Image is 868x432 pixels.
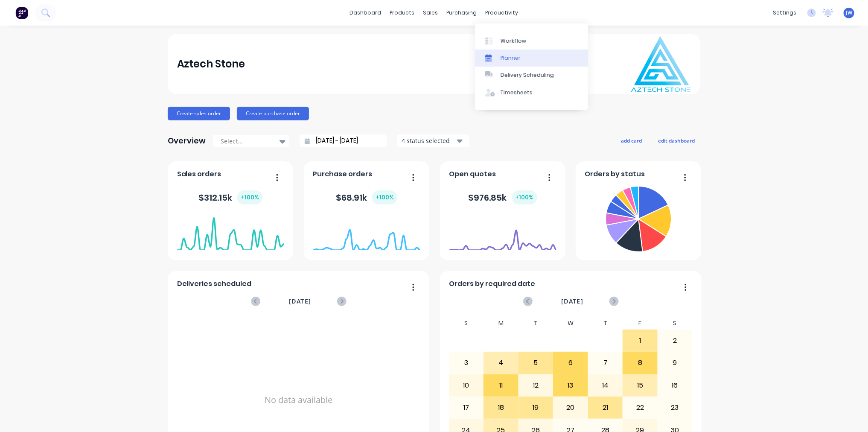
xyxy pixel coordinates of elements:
div: $ 312.15k [198,190,262,204]
div: Workflow [501,37,526,45]
div: T [518,317,553,330]
div: 8 [623,352,657,374]
div: 19 [519,397,553,418]
a: dashboard [346,6,386,19]
div: 15 [623,375,657,396]
div: 23 [658,397,692,418]
div: 6 [553,352,588,374]
button: 4 status selected [397,134,469,147]
div: 21 [588,397,623,418]
div: 3 [449,352,484,374]
div: 17 [449,397,484,418]
div: $ 68.91k [336,190,397,204]
img: Aztech Stone [631,36,691,92]
div: sales [419,6,443,19]
div: 22 [623,397,657,418]
div: $ 976.85k [469,190,537,204]
div: products [386,6,419,19]
div: Overview [168,132,206,149]
div: 16 [658,375,692,396]
div: Planner [501,54,521,62]
div: productivity [481,6,523,19]
span: [DATE] [561,297,583,306]
div: 10 [449,375,484,396]
div: 4 status selected [402,136,455,145]
div: S [449,317,484,330]
div: settings [769,6,801,19]
a: Timesheets [475,84,588,101]
span: Sales orders [177,169,221,179]
span: Deliveries scheduled [177,279,252,289]
a: Workflow [475,32,588,49]
div: 2 [658,330,692,351]
button: Create purchase order [237,107,309,120]
div: 11 [484,375,518,396]
div: M [484,317,518,330]
div: + 100 % [512,190,537,204]
div: 9 [658,352,692,374]
button: Create sales order [168,107,230,120]
div: 7 [588,352,623,374]
div: + 100 % [237,190,262,204]
div: 12 [519,375,553,396]
button: add card [615,135,647,146]
div: T [588,317,623,330]
span: Open quotes [449,169,496,179]
div: purchasing [443,6,481,19]
div: 14 [588,375,623,396]
img: Factory [15,6,28,19]
div: Timesheets [501,89,533,96]
span: Orders by status [585,169,645,179]
div: W [553,317,588,330]
button: edit dashboard [652,135,700,146]
div: 5 [519,352,553,374]
div: S [658,317,693,330]
span: JW [846,9,852,17]
span: Purchase orders [313,169,373,179]
span: [DATE] [289,297,311,306]
div: 20 [553,397,588,418]
div: 4 [484,352,518,374]
div: 18 [484,397,518,418]
div: Delivery Scheduling [501,71,554,79]
div: 1 [623,330,657,351]
div: 13 [553,375,588,396]
a: Planner [475,50,588,67]
div: Aztech Stone [177,55,245,73]
div: F [623,317,658,330]
a: Delivery Scheduling [475,67,588,84]
div: + 100 % [372,190,397,204]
